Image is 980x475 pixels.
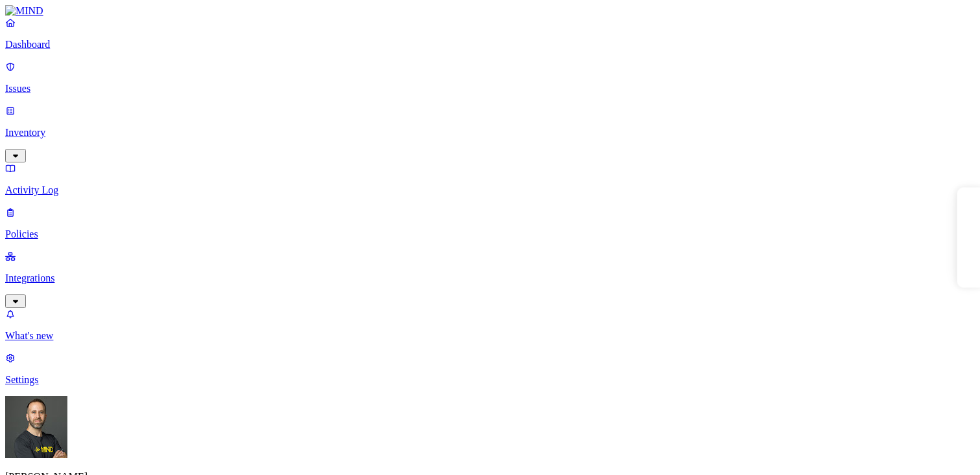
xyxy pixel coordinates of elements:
[5,250,975,306] a: Integrations
[5,5,43,17] img: MIND
[5,308,975,342] a: What's new
[5,272,975,284] p: Integrations
[5,184,975,196] p: Activity Log
[5,352,975,386] a: Settings
[5,39,975,50] p: Dashboard
[5,162,975,196] a: Activity Log
[5,374,975,386] p: Settings
[5,17,975,50] a: Dashboard
[5,330,975,342] p: What's new
[5,206,975,240] a: Policies
[5,83,975,94] p: Issues
[5,105,975,160] a: Inventory
[5,5,975,17] a: MIND
[5,228,975,240] p: Policies
[5,61,975,94] a: Issues
[5,396,67,458] img: Tom Mayblum
[5,127,975,138] p: Inventory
